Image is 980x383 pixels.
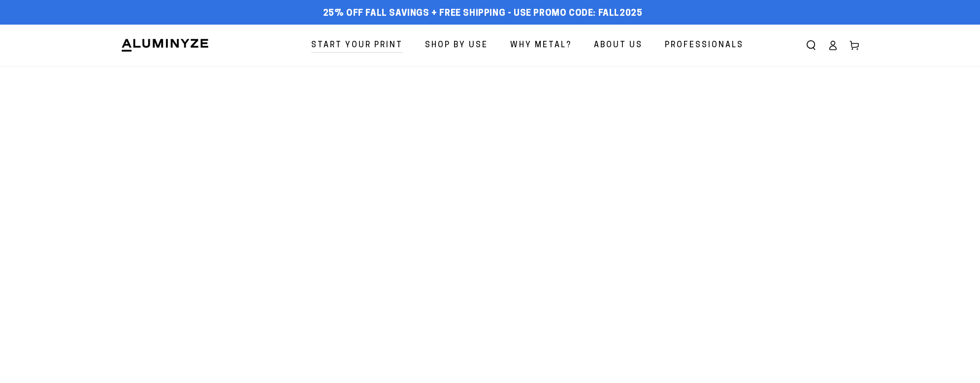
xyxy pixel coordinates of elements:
span: 25% off FALL Savings + Free Shipping - Use Promo Code: FALL2025 [323,8,643,19]
span: Shop By Use [425,38,488,53]
a: Start Your Print [304,32,410,59]
span: Start Your Print [311,38,403,53]
span: Professionals [665,38,744,53]
span: Why Metal? [510,38,572,53]
a: Professionals [657,32,751,59]
span: About Us [594,38,643,53]
summary: Search our site [800,34,822,56]
a: About Us [587,32,650,59]
a: Why Metal? [503,32,579,59]
img: Aluminyze [121,38,209,53]
a: Shop By Use [418,32,495,59]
